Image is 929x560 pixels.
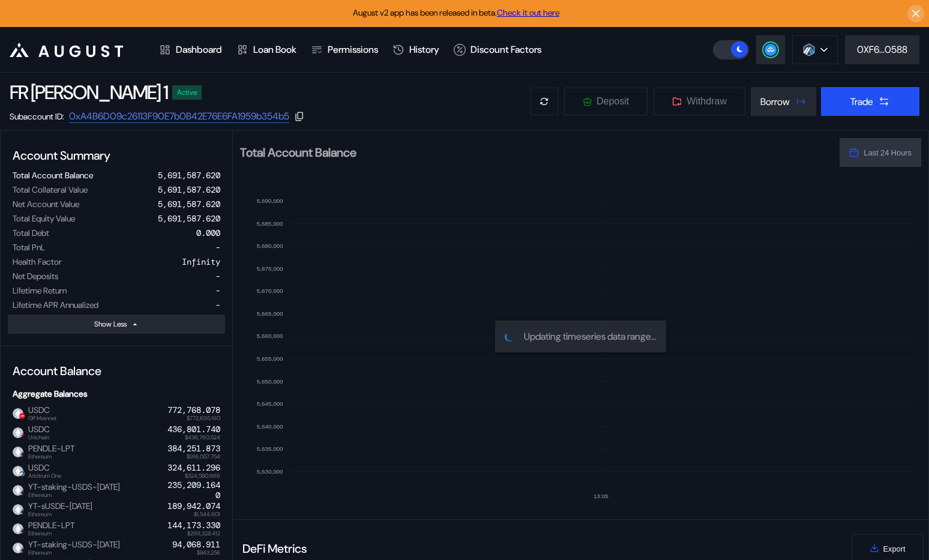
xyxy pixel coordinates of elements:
div: Permissions [328,43,378,56]
div: Trade [850,95,873,108]
button: 0XF6...0588 [845,35,919,64]
div: History [409,43,439,56]
div: Dashboard [176,43,222,56]
button: Deposit [564,87,648,116]
div: Subaccount ID: [10,111,64,122]
div: 5,691,587.620 [158,213,220,224]
div: Account Summary [8,143,225,168]
button: Show Less [8,315,225,334]
span: Ethereum [28,550,120,556]
span: OP Mainnet [28,415,56,421]
div: 0XF6...0588 [857,43,907,56]
div: 384,251.873 [167,444,220,454]
span: Withdraw [687,96,727,107]
div: 436,801.740 [167,424,220,435]
div: 5,691,587.620 [158,170,220,181]
span: Ethereum [28,531,74,537]
img: svg+xml,%3c [19,509,25,515]
text: 5,665,000 [257,310,283,317]
span: PENDLE-LPT [23,520,74,536]
div: 0.000 [196,227,220,238]
img: empty-token.png [13,427,23,438]
text: 5,640,000 [257,423,283,430]
a: History [385,28,446,72]
div: Total Debt [13,227,49,238]
img: svg+xml,%3c [19,451,25,457]
span: PENDLE-LPT [23,444,74,459]
button: Trade [821,87,919,116]
div: 5,691,587.620 [158,184,220,195]
text: 13:05 [594,493,609,499]
img: empty-token.png [13,543,23,553]
img: empty-token.png [13,504,23,515]
span: $1,544.601 [194,511,220,517]
span: August v2 app has been released in beta. [353,7,559,18]
span: Ethereum [28,454,74,460]
img: svg%3e [19,432,25,438]
div: Loan Book [253,43,296,56]
div: 0 [167,480,220,501]
div: Discount Factors [471,43,541,56]
text: 5,675,000 [257,265,283,272]
text: 5,635,000 [257,445,283,452]
span: USDC [23,424,50,440]
img: empty-token.png [13,523,23,534]
div: FR [PERSON_NAME] 1 [10,80,167,105]
div: Aggregate Balances [8,384,225,404]
div: DeFi Metrics [242,541,307,556]
span: YT-sUSDE-[DATE] [23,501,92,517]
text: 5,645,000 [257,400,283,407]
button: chain logo [792,35,838,64]
a: Dashboard [152,28,229,72]
span: $324,580.666 [185,473,220,479]
img: empty-token.png [13,447,23,457]
div: Active [177,88,197,97]
span: $843.256 [197,550,220,556]
span: YT-staking-USDS-[DATE] [23,540,120,555]
div: Health Factor [13,256,62,267]
span: Ethereum [28,492,120,498]
div: 189,942.074 [167,501,220,511]
span: YT-staking-USDS-[DATE] [23,482,120,498]
span: Unichain [28,435,50,441]
div: Net Account Value [13,199,79,209]
div: Borrow [760,95,790,108]
img: svg%3e [19,413,25,419]
div: Lifetime APR Annualized [13,300,98,310]
div: 235,209.164 [167,480,220,490]
div: 94,068.911 [172,540,220,550]
div: - [215,271,220,282]
div: Account Balance [8,358,225,384]
img: pending [504,331,516,342]
div: 324,611.296 [167,463,220,473]
img: svg+xml,%3c [19,528,25,534]
span: Export [883,544,906,553]
text: 5,670,000 [257,288,283,294]
img: arbitrum-Dowo5cUs.svg [19,471,25,477]
img: empty-token.png [13,466,23,477]
span: Ethereum [28,511,92,517]
span: $916,057.754 [187,454,220,460]
div: Total Collateral Value [13,184,88,195]
a: Permissions [304,28,385,72]
text: 5,630,000 [257,468,283,475]
div: 5,691,587.620 [158,199,220,209]
div: 772,768.078 [167,405,220,415]
div: - [215,285,220,296]
text: 5,685,000 [257,220,283,227]
span: Deposit [597,96,629,107]
a: Discount Factors [446,28,549,72]
img: chain logo [802,43,816,56]
a: Check it out here [497,7,559,18]
div: Total PnL [13,242,45,253]
button: Withdraw [653,87,746,116]
span: USDC [23,463,61,478]
text: 5,690,000 [257,197,283,204]
img: svg+xml,%3c [19,547,25,553]
text: 5,680,000 [257,242,283,249]
div: - [215,242,220,253]
span: $772,695.160 [187,415,220,421]
span: Updating timeseries data range... [524,330,657,343]
span: USDC [23,405,56,421]
div: Show Less [94,319,127,329]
